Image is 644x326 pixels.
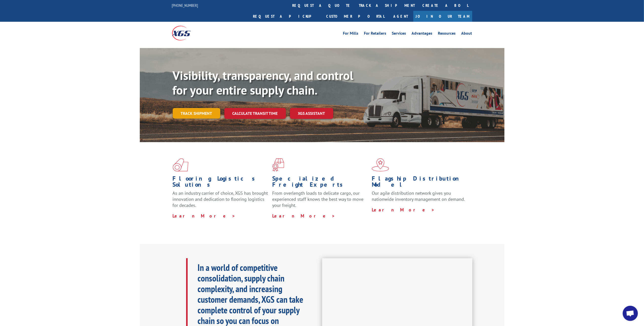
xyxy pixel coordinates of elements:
[172,3,198,8] a: [PHONE_NUMBER]
[173,68,354,98] b: Visibility, transparency, and control for your entire supply chain.
[173,176,268,190] h1: Flooring Logistics Solutions
[438,31,456,37] a: Resources
[173,108,220,119] a: Track shipment
[372,190,465,202] span: Our agile distribution network gives you nationwide inventory management on demand.
[388,11,413,22] a: Agent
[272,176,368,190] h1: Specialized Freight Experts
[372,207,435,213] a: Learn More >
[372,158,389,171] img: xgs-icon-flagship-distribution-model-red
[364,31,386,37] a: For Retailers
[623,306,638,321] div: Open chat
[412,31,433,37] a: Advantages
[272,158,284,171] img: xgs-icon-focused-on-flooring-red
[392,31,406,37] a: Services
[249,11,323,22] a: Request a pickup
[290,108,333,119] a: XGS ASSISTANT
[224,108,286,119] a: Calculate transit time
[413,11,472,22] a: Join Our Team
[173,213,236,219] a: Learn More >
[272,213,335,219] a: Learn More >
[272,190,368,213] p: From overlength loads to delicate cargo, our experienced staff knows the best way to move your fr...
[461,31,472,37] a: About
[173,190,268,208] span: As an industry carrier of choice, XGS has brought innovation and dedication to flooring logistics...
[173,158,188,171] img: xgs-icon-total-supply-chain-intelligence-red
[372,176,467,190] h1: Flagship Distribution Model
[343,31,359,37] a: For Mills
[323,11,388,22] a: Customer Portal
